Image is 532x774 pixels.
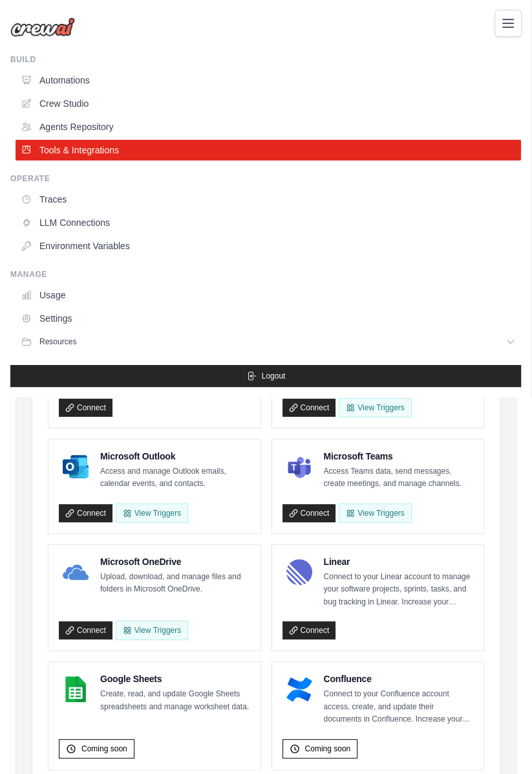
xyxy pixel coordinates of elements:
[10,269,521,280] div: Manage
[16,70,521,91] a: Automations
[16,93,521,114] a: Crew Studio
[16,189,521,210] a: Traces
[16,140,521,160] a: Tools & Integrations
[16,285,521,305] a: Usage
[262,371,286,381] span: Logout
[10,173,521,184] div: Operate
[16,212,521,233] a: LLM Connections
[10,365,521,387] button: Logout
[495,10,522,37] button: Toggle navigation
[10,17,75,37] img: Logo
[39,337,76,347] span: Resources
[16,236,521,256] a: Environment Variables
[16,116,521,137] a: Agents Repository
[16,308,521,329] a: Settings
[10,54,521,65] div: Build
[16,331,521,352] button: Resources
